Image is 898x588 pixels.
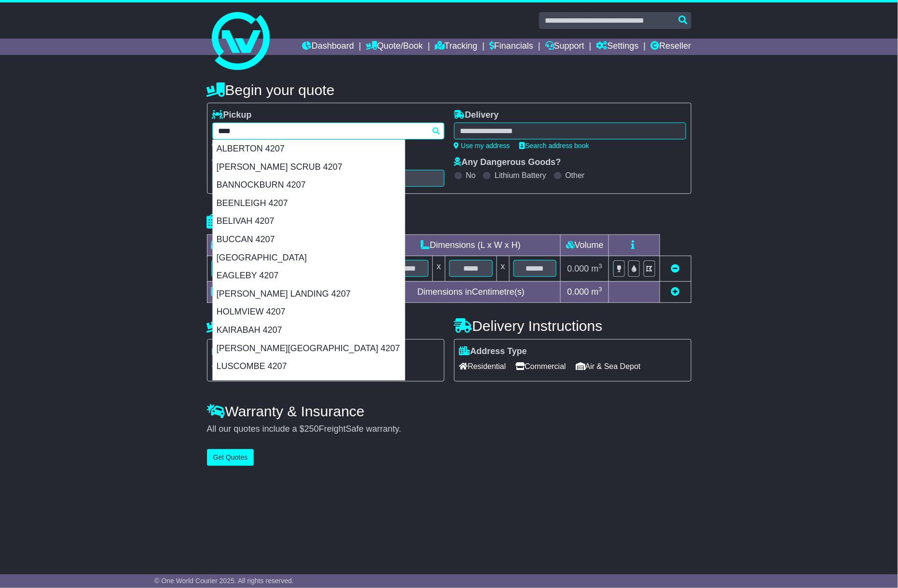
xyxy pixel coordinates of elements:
td: x [433,256,445,281]
span: 250 [304,424,319,434]
div: BUCCAN 4207 [213,231,405,249]
div: ALBERTON 4207 [213,140,405,158]
a: Add new item [671,287,680,297]
label: No [466,171,476,180]
label: Any Dangerous Goods? [454,157,561,168]
td: Volume [561,235,609,256]
a: Quote/Book [366,39,423,55]
a: Support [545,39,584,55]
td: x [497,256,509,281]
span: Commercial [516,359,566,374]
td: Dimensions (L x W x H) [381,235,561,256]
label: Lithium Battery [495,171,546,180]
h4: Warranty & Insurance [207,403,691,419]
div: [PERSON_NAME][GEOGRAPHIC_DATA] 4207 [213,340,405,358]
span: Residential [459,359,506,374]
h4: Delivery Instructions [454,318,691,334]
label: Delivery [454,110,499,121]
div: BANNOCKBURN 4207 [213,176,405,194]
div: EAGLEBY 4207 [213,267,405,285]
div: HOLMVIEW 4207 [213,303,405,321]
a: Remove this item [671,264,680,273]
td: Type [207,235,288,256]
span: m [592,264,603,273]
sup: 3 [599,262,603,270]
div: All our quotes include a $ FreightSafe warranty. [207,424,691,435]
div: [GEOGRAPHIC_DATA][PERSON_NAME] 4207 [213,376,405,394]
td: Dimensions in Centimetre(s) [381,281,561,302]
a: Financials [489,39,533,55]
td: Total [207,281,288,302]
a: Dashboard [303,39,354,55]
span: 0.000 [567,264,589,273]
h4: Package details | [207,214,328,230]
span: Air & Sea Depot [576,359,641,374]
div: BELIVAH 4207 [213,212,405,231]
a: Settings [596,39,639,55]
label: Pickup [212,110,252,121]
h4: Begin your quote [207,82,691,98]
sup: 3 [599,286,603,293]
a: Use my address [454,142,510,150]
div: [GEOGRAPHIC_DATA] [213,249,405,267]
a: Search address book [520,142,589,150]
label: Address Type [459,346,527,357]
div: [PERSON_NAME] SCRUB 4207 [213,158,405,177]
a: Reseller [650,39,691,55]
span: © One World Courier 2025. All rights reserved. [154,577,294,585]
typeahead: Please provide city [212,123,444,139]
span: m [592,287,603,297]
div: [PERSON_NAME] LANDING 4207 [213,285,405,303]
button: Get Quotes [207,449,254,466]
div: LUSCOMBE 4207 [213,357,405,376]
a: Tracking [435,39,477,55]
div: BEENLEIGH 4207 [213,194,405,213]
label: Other [566,171,585,180]
h4: Pickup Instructions [207,318,444,334]
div: KAIRABAH 4207 [213,321,405,340]
span: 0.000 [567,287,589,297]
